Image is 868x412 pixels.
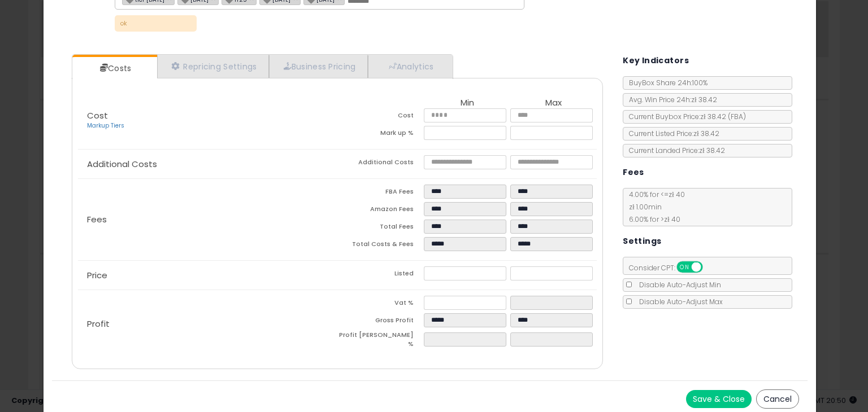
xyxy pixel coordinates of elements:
h5: Fees [623,165,644,179]
td: Amazon Fees [337,202,424,220]
p: Profit [78,319,337,328]
span: Consider CPT: [623,263,718,273]
span: Avg. Win Price 24h: zł 38.42 [623,95,717,104]
a: Costs [72,57,156,80]
th: Max [510,98,597,108]
p: Cost [78,111,337,130]
p: Fees [78,215,337,224]
span: Current Landed Price: zł 38.42 [623,146,724,155]
span: BuyBox Share 24h: 100% [623,78,708,87]
a: Repricing Settings [157,55,269,78]
span: Current Buybox Price: [623,112,745,121]
td: Profit [PERSON_NAME] % [337,331,424,352]
td: Cost [337,108,424,126]
button: Save & Close [686,390,752,408]
td: FBA Fees [337,185,424,202]
td: Additional Costs [337,155,424,173]
span: 6.00 % for > zł 40 [623,214,680,224]
span: ON [678,262,692,272]
a: Analytics [368,55,452,78]
a: Business Pricing [269,55,368,78]
span: 4.00 % for <= zł 40 [623,190,684,224]
th: Min [424,98,510,108]
button: Cancel [756,389,799,409]
span: Current Listed Price: zł 38.42 [623,129,719,138]
td: Vat % [337,296,424,313]
span: Disable Auto-Adjust Min [633,280,721,290]
span: zł 38.42 [700,112,745,121]
h5: Settings [623,234,661,248]
span: Disable Auto-Adjust Max [633,297,723,306]
td: Gross Profit [337,313,424,331]
a: Markup Tiers [87,121,124,130]
td: Mark up % [337,126,424,143]
td: Total Costs & Fees [337,237,424,255]
h5: Key Indicators [623,54,689,68]
td: Listed [337,266,424,284]
p: Price [78,271,337,280]
span: OFF [701,262,719,272]
span: ( FBA ) [728,112,746,121]
td: Total Fees [337,220,424,237]
p: Additional Costs [78,160,337,169]
span: zł 1.00 min [623,202,661,212]
p: ok [115,15,197,32]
